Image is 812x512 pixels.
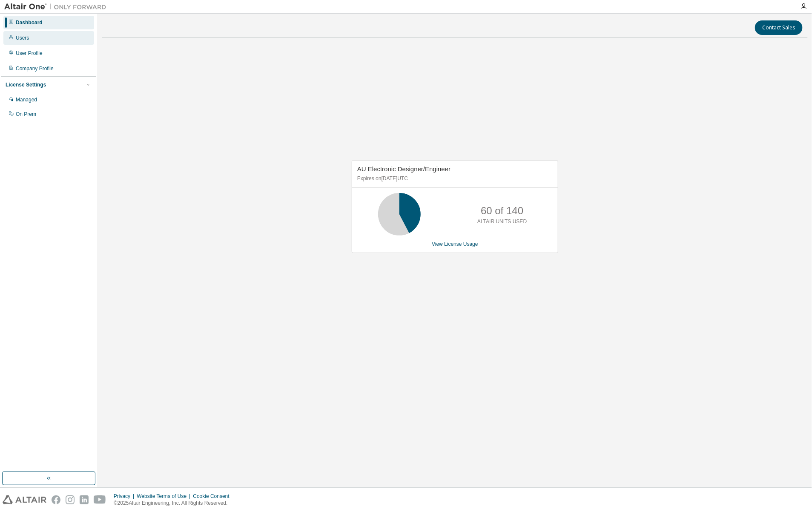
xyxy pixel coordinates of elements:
[357,175,551,182] p: Expires on [DATE] UTC
[357,165,450,173] span: AU Electronic Designer/Engineer
[16,19,43,26] div: Dashboard
[755,20,803,35] button: Contact Sales
[52,495,60,504] img: facebook.svg
[193,493,234,500] div: Cookie Consent
[94,495,106,504] img: youtube.svg
[481,204,523,218] p: 60 of 140
[432,241,478,247] a: View License Usage
[80,495,89,504] img: linkedin.svg
[114,500,235,507] p: © 2025 Altair Engineering, Inc. All Rights Reserved.
[6,81,46,88] div: License Settings
[114,493,137,500] div: Privacy
[66,495,75,504] img: instagram.svg
[16,65,54,72] div: Company Profile
[4,3,111,11] img: Altair One
[16,96,37,103] div: Managed
[16,35,29,41] div: Users
[3,495,46,504] img: altair_logo.svg
[16,111,36,118] div: On Prem
[137,493,193,500] div: Website Terms of Use
[16,50,43,57] div: User Profile
[477,218,527,225] p: ALTAIR UNITS USED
